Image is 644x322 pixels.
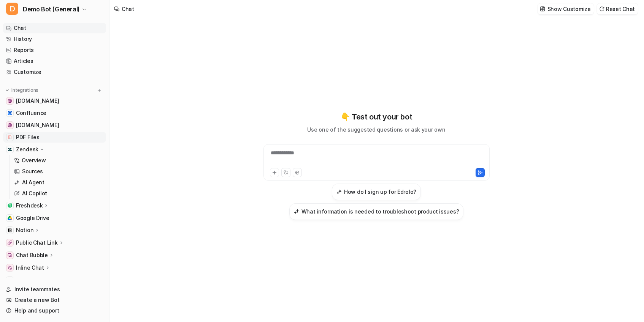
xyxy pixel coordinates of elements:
button: Integrations [3,86,41,94]
p: AI Agent [22,179,44,186]
a: History [3,34,106,44]
a: AI Agent [11,177,106,188]
a: ConfluenceConfluence [3,108,106,118]
img: menu_add.svg [97,88,102,93]
img: What information is needed to troubleshoot product issues? [294,209,299,214]
p: Chat Bubble [16,251,48,259]
p: Use one of the suggested questions or ask your own [307,126,445,134]
a: Customize [3,67,106,77]
img: Confluence [8,111,12,115]
p: Zendesk [16,146,38,153]
p: Notion [16,226,33,234]
p: Slack [16,276,30,284]
h3: What information is needed to troubleshoot product issues? [301,207,459,215]
p: Sources [22,168,43,175]
button: Reset Chat [597,3,638,14]
img: expand menu [5,88,10,93]
img: Inline Chat [8,265,12,270]
img: Chat Bubble [8,253,12,258]
img: Zendesk [8,147,12,152]
img: PDF Files [8,135,12,140]
span: Demo Bot (General) [23,4,80,14]
p: Overview [22,157,46,164]
span: Google Drive [16,214,49,222]
div: Chat [122,5,134,13]
img: Freshdesk [8,203,12,208]
a: Articles [3,56,106,66]
button: What information is needed to troubleshoot product issues?What information is needed to troublesh... [289,203,464,220]
a: PDF FilesPDF Files [3,132,106,143]
p: Show Customize [547,5,591,13]
a: Create a new Bot [3,295,106,305]
p: AI Copilot [22,190,47,197]
img: customize [540,6,545,12]
a: www.airbnb.com[DOMAIN_NAME] [3,120,106,130]
p: Public Chat Link [16,239,58,247]
img: reset [599,6,604,12]
span: D [6,3,18,15]
button: How do I sign up for Edrolo?How do I sign up for Edrolo? [332,184,421,200]
a: Chat [3,23,106,33]
a: Help and support [3,305,106,316]
a: Invite teammates [3,284,106,295]
span: PDF Files [16,134,39,141]
img: Notion [8,228,12,232]
a: Overview [11,155,106,166]
img: Public Chat Link [8,240,12,245]
p: 👇 Test out your bot [341,111,412,123]
img: Google Drive [8,216,12,220]
a: Reports [3,45,106,55]
a: Sources [11,166,106,177]
span: [DOMAIN_NAME] [16,121,59,129]
span: [DOMAIN_NAME] [16,97,59,105]
span: Confluence [16,109,46,117]
p: Freshdesk [16,202,43,209]
p: Inline Chat [16,264,44,272]
h3: How do I sign up for Edrolo? [344,188,416,196]
img: www.airbnb.com [8,123,12,127]
button: Show Customize [538,3,594,14]
a: AI Copilot [11,188,106,199]
img: How do I sign up for Edrolo? [336,189,342,195]
a: Google DriveGoogle Drive [3,213,106,223]
a: www.atlassian.com[DOMAIN_NAME] [3,96,106,106]
img: www.atlassian.com [8,99,12,103]
p: Integrations [11,87,38,93]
